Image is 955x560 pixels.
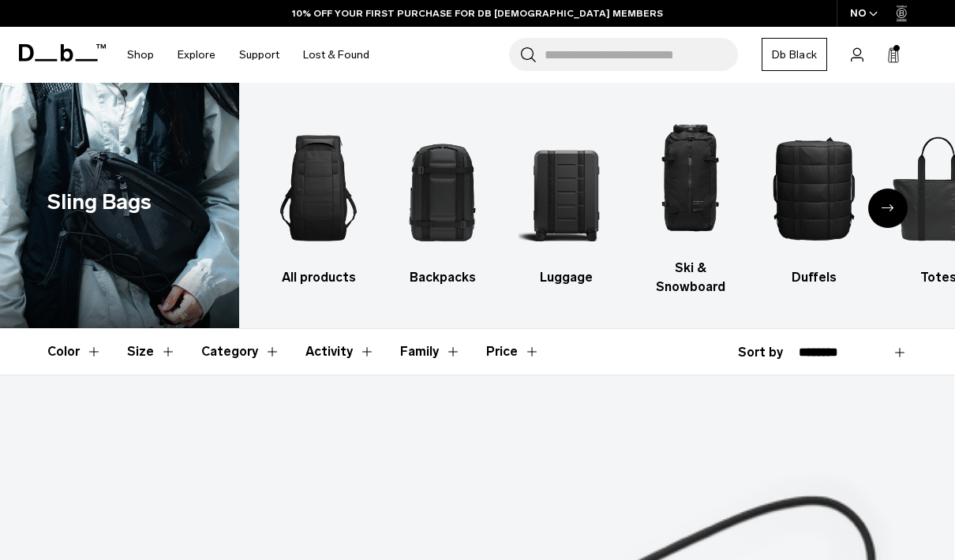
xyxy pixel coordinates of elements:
[201,329,280,375] button: Toggle Filter
[868,189,908,228] div: Next slide
[47,329,102,375] button: Toggle Filter
[271,116,367,287] li: 1 / 10
[519,268,615,287] h3: Luggage
[766,116,863,287] a: Db Duffels
[766,268,863,287] h3: Duffels
[47,186,152,218] h1: Sling Bags
[642,259,739,297] h3: Ski & Snowboard
[395,116,491,287] li: 2 / 10
[642,106,739,297] li: 4 / 10
[305,329,375,375] button: Toggle Filter
[127,27,154,83] a: Shop
[127,329,176,375] button: Toggle Filter
[762,38,827,71] a: Db Black
[519,116,615,260] img: Db
[519,116,615,287] li: 3 / 10
[395,116,491,287] a: Db Backpacks
[303,27,369,83] a: Lost & Found
[519,116,615,287] a: Db Luggage
[766,116,863,287] li: 5 / 10
[115,27,381,83] nav: Main Navigation
[292,6,663,21] a: 10% OFF YOUR FIRST PURCHASE FOR DB [DEMOGRAPHIC_DATA] MEMBERS
[395,268,491,287] h3: Backpacks
[395,116,491,260] img: Db
[178,27,215,83] a: Explore
[271,116,367,287] a: Db All products
[400,329,461,375] button: Toggle Filter
[271,116,367,260] img: Db
[486,329,540,375] button: Toggle Price
[239,27,279,83] a: Support
[642,106,739,297] a: Db Ski & Snowboard
[271,268,367,287] h3: All products
[766,116,863,260] img: Db
[642,106,739,251] img: Db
